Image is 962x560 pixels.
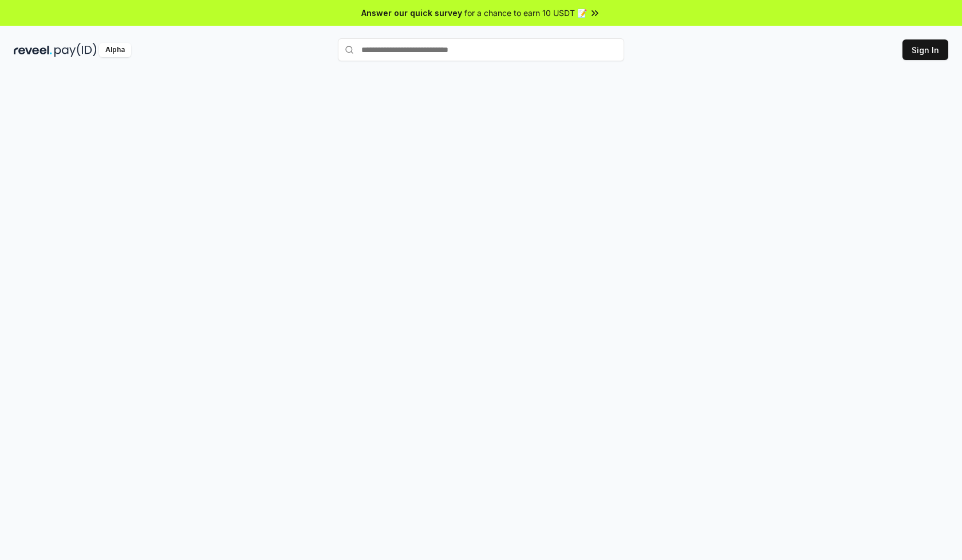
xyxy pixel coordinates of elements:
[361,7,462,19] span: Answer our quick survey
[464,7,587,19] span: for a chance to earn 10 USDT 📝
[99,43,131,57] div: Alpha
[902,39,948,60] button: Sign In
[14,43,52,57] img: reveel_dark
[54,43,97,57] img: pay_id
